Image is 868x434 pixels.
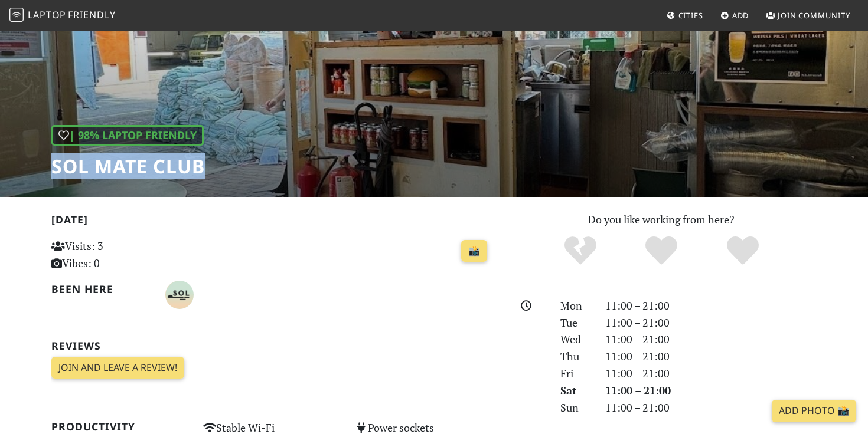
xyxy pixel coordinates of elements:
img: 4818-sol.jpg [165,281,194,309]
a: Join Community [761,5,855,26]
a: 📸 [461,240,487,262]
span: Sol Committee [165,287,194,301]
div: Definitely! [702,235,784,267]
div: 11:00 – 21:00 [598,348,824,365]
div: 11:00 – 21:00 [598,382,824,399]
h2: Productivity [51,420,189,433]
a: Join and leave a review! [51,357,184,379]
div: 11:00 – 21:00 [598,314,824,331]
span: Cities [678,10,703,21]
div: 11:00 – 21:00 [598,365,824,382]
div: 11:00 – 21:00 [598,399,824,416]
div: 11:00 – 21:00 [598,331,824,348]
div: Fri [553,365,598,382]
h2: Been here [51,283,151,295]
p: Do you like working from here? [506,211,817,228]
a: LaptopFriendly LaptopFriendly [9,5,116,26]
div: Thu [553,348,598,365]
img: LaptopFriendly [9,8,24,22]
div: Sat [553,382,598,399]
div: Tue [553,314,598,331]
div: 11:00 – 21:00 [598,297,824,314]
h2: [DATE] [51,213,492,231]
span: Join Community [778,10,850,21]
a: Add [716,5,754,26]
div: Wed [553,331,598,348]
div: | 98% Laptop Friendly [51,125,204,146]
span: Friendly [68,8,115,21]
div: Yes [621,235,702,267]
div: Sun [553,399,598,416]
a: Add Photo 📸 [772,400,856,422]
h1: SOL Mate Club [51,155,205,177]
div: Mon [553,297,598,314]
h2: Reviews [51,340,492,352]
p: Visits: 3 Vibes: 0 [51,238,189,272]
a: Cities [662,5,708,26]
span: Laptop [28,8,66,21]
div: No [540,235,621,267]
span: Add [732,10,749,21]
